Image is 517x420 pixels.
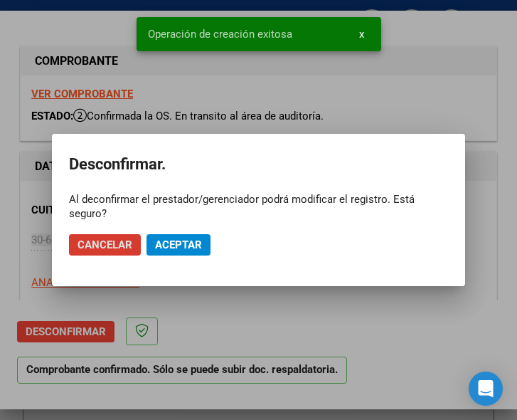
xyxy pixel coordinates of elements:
div: Open Intercom Messenger [469,372,503,406]
h2: Desconfirmar. [69,151,449,178]
button: Cancelar [69,234,141,256]
span: Operación de creación exitosa [148,27,292,41]
button: Aceptar [146,234,210,256]
span: Cancelar [78,238,132,251]
span: x [359,28,364,41]
div: Al deconfirmar el prestador/gerenciador podrá modificar el registro. Está seguro? [69,192,449,221]
span: Aceptar [155,238,202,251]
button: x [348,21,375,47]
